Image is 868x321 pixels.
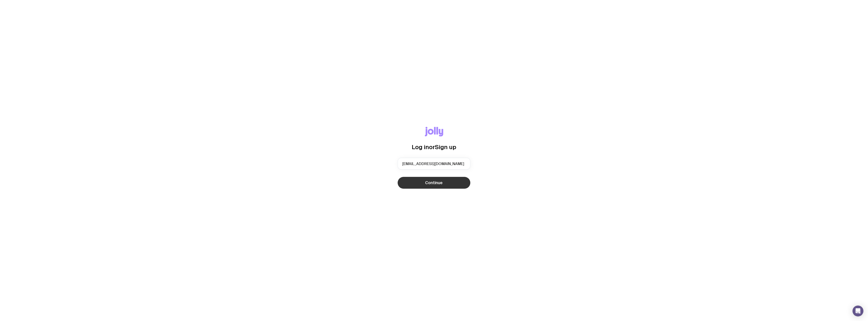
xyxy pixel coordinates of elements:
div: Open Intercom Messenger [853,306,863,316]
span: or [429,144,435,150]
button: Continue [398,177,470,189]
span: Sign up [435,144,456,150]
span: Log in [412,144,429,150]
span: Continue [425,180,443,186]
input: you@email.com [398,158,470,170]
